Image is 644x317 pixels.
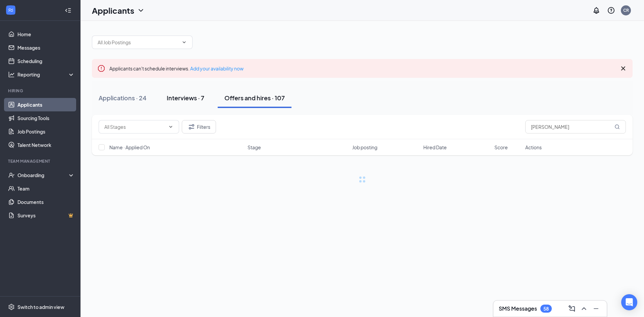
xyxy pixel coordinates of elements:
[592,6,600,14] svg: Notifications
[109,65,244,71] span: Applicants can't schedule interviews.
[8,172,15,178] svg: UserCheck
[190,65,244,71] a: Add your availability now
[187,123,196,131] svg: Filter
[17,98,75,111] a: Applicants
[8,304,15,310] svg: Settings
[99,94,147,102] div: Applications · 24
[352,144,377,151] span: Job posting
[17,28,75,41] a: Home
[619,64,627,72] svg: Cross
[17,54,75,68] a: Scheduling
[525,144,542,151] span: Actions
[65,7,71,14] svg: Collapse
[167,94,204,102] div: Interviews · 7
[104,123,165,130] input: All Stages
[423,144,447,151] span: Hired Date
[17,125,75,138] a: Job Postings
[168,124,173,129] svg: ChevronDown
[568,305,576,313] svg: ComposeMessage
[614,124,620,129] svg: MagnifyingGlass
[621,294,637,310] div: Open Intercom Messenger
[525,120,626,134] input: Search in offers and hires
[8,71,15,78] svg: Analysis
[499,305,537,312] h3: SMS Messages
[224,94,285,102] div: Offers and hires · 107
[580,305,588,313] svg: ChevronUp
[17,195,75,209] a: Documents
[17,111,75,125] a: Sourcing Tools
[17,209,75,222] a: SurveysCrown
[181,40,187,45] svg: ChevronDown
[7,7,14,13] svg: WorkstreamLogo
[97,64,105,72] svg: Error
[8,88,73,94] div: Hiring
[17,41,75,54] a: Messages
[623,7,629,13] div: CR
[592,305,600,313] svg: Minimize
[8,158,73,164] div: Team Management
[494,144,508,151] span: Score
[17,172,69,178] div: Onboarding
[17,304,64,310] div: Switch to admin view
[98,39,179,46] input: All Job Postings
[591,303,601,314] button: Minimize
[17,138,75,152] a: Talent Network
[607,6,615,14] svg: QuestionInfo
[109,144,150,151] span: Name · Applied On
[567,303,577,314] button: ComposeMessage
[182,120,216,134] button: Filter Filters
[248,144,261,151] span: Stage
[137,6,145,14] svg: ChevronDown
[543,306,549,312] div: 58
[579,303,589,314] button: ChevronUp
[92,5,134,16] h1: Applicants
[17,71,75,78] div: Reporting
[17,182,75,195] a: Team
